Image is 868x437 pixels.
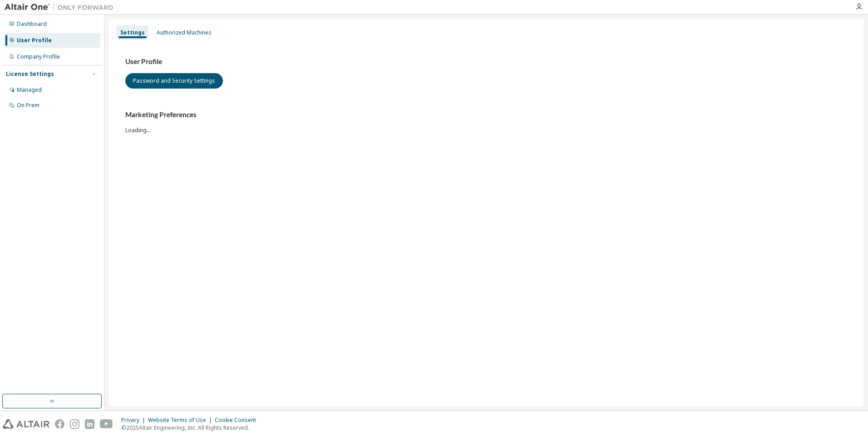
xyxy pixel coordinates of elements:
img: instagram.svg [70,419,79,429]
img: youtube.svg [100,419,113,429]
div: User Profile [17,37,52,44]
div: On Prem [17,102,39,109]
p: © 2025 Altair Engineering, Inc. All Rights Reserved. [121,424,261,432]
h3: User Profile [125,57,847,66]
img: Altair One [5,3,118,12]
button: Password and Security Settings [125,73,223,89]
div: Privacy [121,417,148,424]
img: facebook.svg [55,419,64,429]
div: Authorized Machines [157,29,212,36]
div: Website Terms of Use [148,417,215,424]
img: altair_logo.svg [3,419,49,429]
div: Loading... [125,110,847,134]
div: Company Profile [17,53,60,60]
div: License Settings [6,70,54,78]
div: Settings [120,29,145,36]
div: Dashboard [17,20,47,28]
img: linkedin.svg [85,419,94,429]
div: Managed [17,86,42,94]
div: Cookie Consent [215,417,261,424]
h3: Marketing Preferences [125,110,847,119]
